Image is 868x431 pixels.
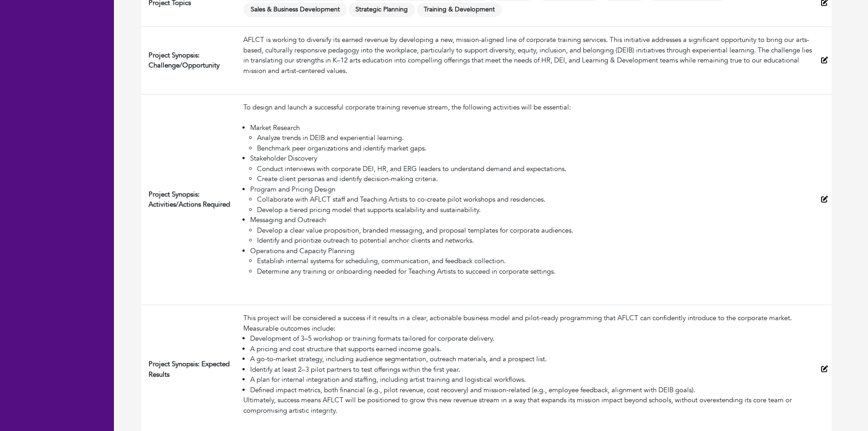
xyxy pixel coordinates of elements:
[349,3,415,17] span: Strategic Planning
[250,344,814,354] li: A pricing and cost structure that supports earned income goals.
[250,364,814,375] li: Identify at least 2–3 pilot partners to test offerings within the first year.
[257,174,814,184] li: Create client personas and identify decision-making criteria.
[417,3,502,17] span: Training & Development
[257,266,814,287] li: Determine any training or onboarding needed for Teaching Artists to succeed in corporate settings.
[250,215,814,246] li: Messaging and Outreach
[257,143,814,154] li: Benchmark peer organizations and identify market gaps.
[243,313,814,333] div: This project will be considered a success if it results in a clear, actionable business model and...
[250,333,814,344] li: Development of 3–5 workshop or training formats tailored for corporate delivery.
[257,205,814,215] li: Develop a tiered pricing model that supports scalability and sustainability.
[250,184,814,215] li: Program and Pricing Design
[257,194,814,205] li: Collaborate with AFLCT staff and Teaching Artists to co-create pilot workshops and residencies.
[257,235,814,246] li: Identify and prioritize outreach to potential anchor clients and networks.
[257,133,814,143] li: Analyze trends in DEIB and experiential learning.
[250,246,814,287] li: Operations and Capacity Planning
[250,354,814,364] li: A go-to-market strategy, including audience segmentation, outreach materials, and a prospect list.
[257,225,814,236] li: Develop a clear value proposition, branded messaging, and proposal templates for corporate audien...
[141,94,240,305] td: Project Synopsis: Activities/Actions Required
[243,395,814,426] div: Ultimately, success means AFLCT will be positioned to grow this new revenue stream in a way that ...
[243,102,814,123] div: To design and launch a successful corporate training revenue stream, the following activities wil...
[250,123,814,154] li: Market Research
[243,3,347,17] span: Sales & Business Development
[250,153,814,184] li: Stakeholder Discovery
[257,164,814,174] li: Conduct interviews with corporate DEI, HR, and ERG leaders to understand demand and expectations.
[257,256,814,266] li: Establish internal systems for scheduling, communication, and feedback collection.
[250,374,814,385] li: A plan for internal integration and staffing, including artist training and logistical workflows.
[243,35,814,86] div: AFLCT is working to diversify its earned revenue by developing a new, mission-aligned line of cor...
[141,27,240,94] td: Project Synopsis: Challenge/Opportunity
[250,385,814,395] li: Defined impact metrics, both financial (e.g., pilot revenue, cost recovery) and mission-related (...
